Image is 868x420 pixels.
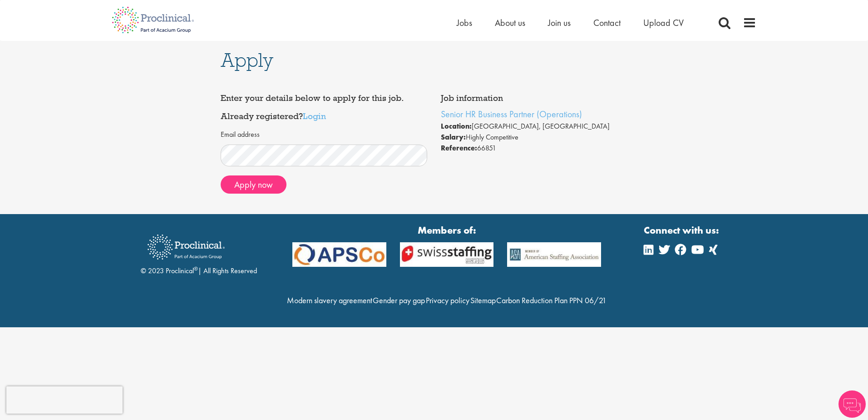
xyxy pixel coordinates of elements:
img: APSCo [500,242,608,267]
button: Apply now [221,175,286,194]
div: © 2023 Proclinical | All Rights Reserved [141,228,257,276]
h4: Enter your details below to apply for this job. Already registered? [221,94,428,120]
h4: Job information [441,94,648,103]
sup: ® [194,265,198,272]
iframe: reCAPTCHA [6,386,123,414]
strong: Salary: [441,132,466,142]
a: Gender pay gap [373,295,425,305]
a: Privacy policy [426,295,469,305]
strong: Reference: [441,143,477,153]
strong: Location: [441,121,472,131]
img: APSCo [393,242,501,267]
a: Contact [593,17,621,29]
li: Highly Competitive [441,132,648,143]
a: Senior HR Business Partner (Operations) [441,108,582,120]
span: Apply [221,48,273,72]
li: 66851 [441,143,648,154]
li: [GEOGRAPHIC_DATA], [GEOGRAPHIC_DATA] [441,121,648,132]
a: Login [303,110,326,121]
a: Carbon Reduction Plan PPN 06/21 [496,295,607,305]
strong: Members of: [292,223,601,237]
a: Jobs [457,17,472,29]
a: About us [495,17,525,29]
img: APSCo [286,242,393,267]
img: Proclinical Recruitment [141,228,232,266]
strong: Connect with us: [644,223,721,237]
label: Email address [221,130,260,140]
img: Chatbot [838,390,866,418]
a: Sitemap [470,295,496,305]
a: Modern slavery agreement [287,295,372,305]
a: Join us [548,17,571,29]
a: Upload CV [643,17,684,29]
